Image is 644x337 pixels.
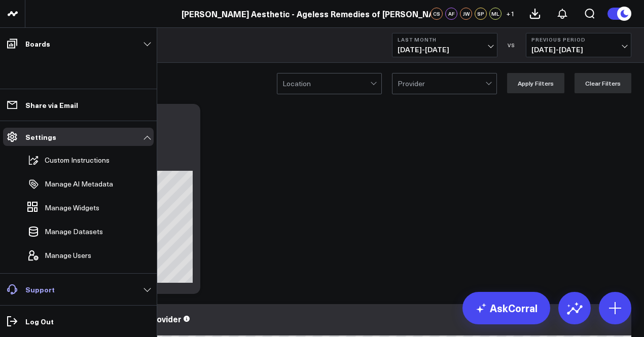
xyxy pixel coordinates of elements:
[45,204,99,212] span: Manage Widgets
[460,8,472,20] div: JW
[489,8,502,20] div: ML
[23,220,123,243] a: Manage Datasets
[462,292,550,324] a: AskCorral
[503,42,521,48] div: VS
[398,36,492,43] b: Last Month
[445,8,457,20] div: AF
[182,8,450,19] a: [PERSON_NAME] Aesthetic - Ageless Remedies of [PERSON_NAME]
[531,46,626,54] span: [DATE] - [DATE]
[531,36,626,43] b: Previous Period
[25,133,56,141] p: Settings
[431,8,443,20] div: CS
[506,10,515,17] span: + 1
[25,40,50,48] p: Boards
[25,317,54,325] p: Log Out
[575,73,631,93] button: Clear Filters
[504,8,516,20] button: +1
[526,33,631,57] button: Previous Period[DATE]-[DATE]
[45,228,103,236] span: Manage Datasets
[507,73,564,93] button: Apply Filters
[23,244,91,267] button: Manage Users
[23,149,110,171] button: Custom Instructions
[45,156,110,164] p: Custom Instructions
[475,8,487,20] div: SP
[392,33,497,57] button: Last Month[DATE]-[DATE]
[25,285,55,293] p: Support
[23,173,123,195] a: Manage AI Metadata
[23,197,123,219] a: Manage Widgets
[398,46,492,54] span: [DATE] - [DATE]
[45,251,91,259] span: Manage Users
[25,101,78,109] p: Share via Email
[3,312,154,330] a: Log Out
[45,180,113,188] p: Manage AI Metadata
